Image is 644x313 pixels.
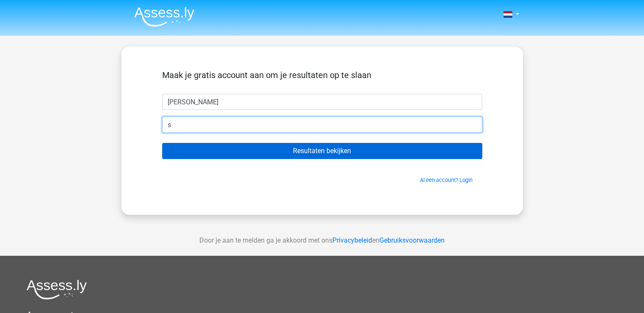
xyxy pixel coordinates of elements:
[134,7,194,27] img: Assessly
[162,94,482,110] input: Voornaam
[162,70,482,80] h5: Maak je gratis account aan om je resultaten op te slaan
[162,117,482,133] input: Email
[162,143,482,159] input: Resultaten bekijken
[379,236,445,244] a: Gebruiksvoorwaarden
[332,236,372,244] a: Privacybeleid
[27,279,87,299] img: Assessly logo
[420,177,473,183] a: Al een account? Login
